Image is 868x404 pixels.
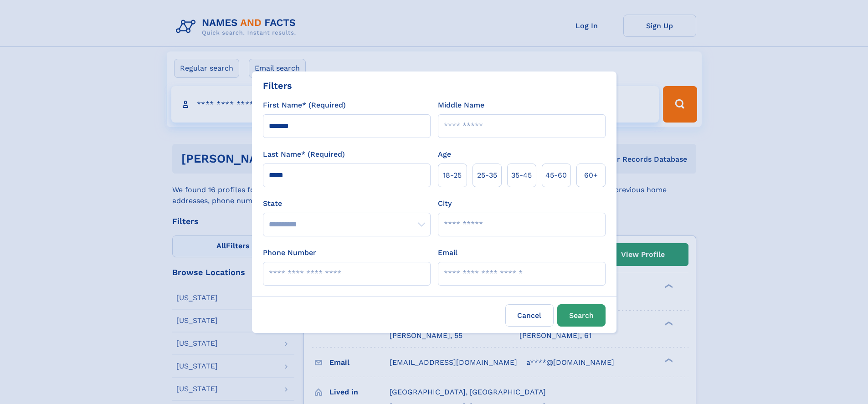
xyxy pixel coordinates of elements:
label: Age [438,149,451,160]
label: Email [438,247,457,258]
label: Last Name* (Required) [263,149,345,160]
label: Cancel [505,304,554,327]
span: 25‑35 [477,170,497,181]
button: Search [557,304,606,327]
label: First Name* (Required) [263,100,346,111]
span: 45‑60 [545,170,567,181]
label: Middle Name [438,100,484,111]
span: 60+ [584,170,598,181]
label: City [438,198,452,209]
span: 18‑25 [443,170,462,181]
label: Phone Number [263,247,316,258]
div: Filters [263,79,292,92]
label: State [263,198,431,209]
span: 35‑45 [511,170,532,181]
